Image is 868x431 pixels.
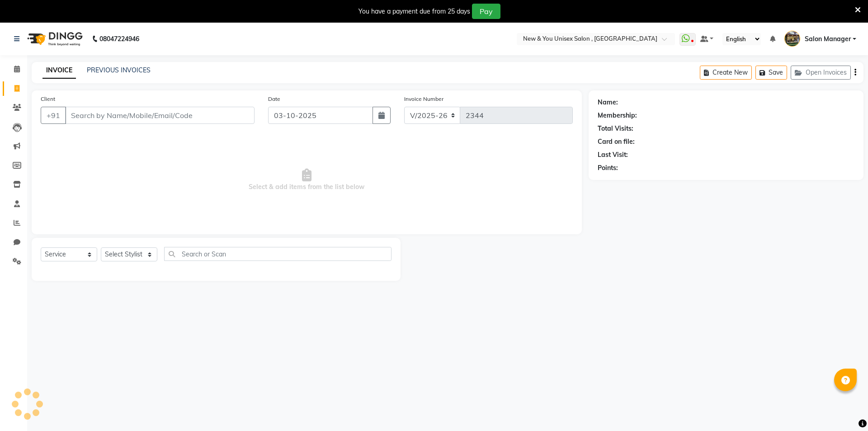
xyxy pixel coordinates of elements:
div: Name: [598,98,618,107]
span: Salon Manager [805,34,851,44]
div: Total Visits: [598,124,633,133]
input: Search by Name/Mobile/Email/Code [65,107,255,124]
button: Create New [700,66,752,80]
input: Search or Scan [164,247,392,261]
button: Save [755,66,787,80]
div: Membership: [598,111,637,120]
button: Pay [472,4,500,19]
img: logo [23,26,85,52]
div: You have a payment due from 25 days [359,7,470,16]
button: Open Invoices [791,66,851,80]
div: Last Visit: [598,150,628,160]
img: Salon Manager [784,31,800,47]
button: +91 [41,107,66,124]
label: Invoice Number [404,95,443,103]
a: PREVIOUS INVOICES [87,66,151,74]
div: Points: [598,163,618,173]
div: Card on file: [598,137,635,147]
label: Client [41,95,55,103]
b: 08047224946 [99,26,139,52]
span: Select & add items from the list below [41,135,573,225]
a: INVOICE [42,62,76,79]
label: Date [268,95,280,103]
